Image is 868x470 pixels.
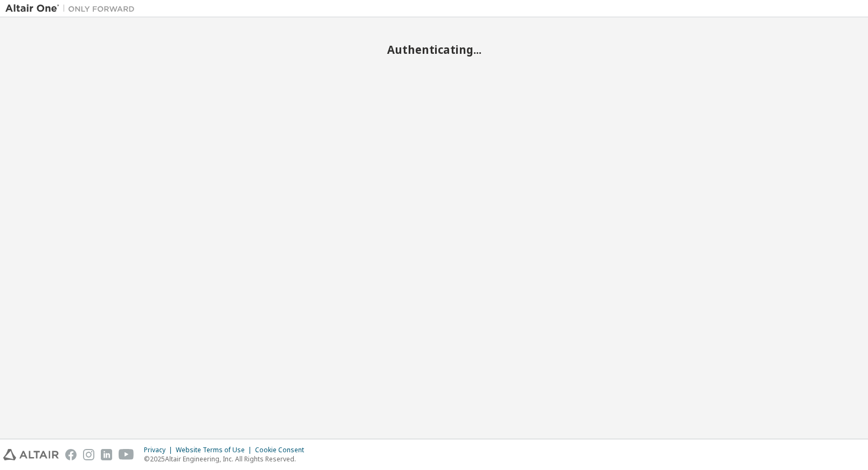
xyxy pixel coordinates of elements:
[255,446,311,454] div: Cookie Consent
[5,3,140,14] img: Altair One
[176,446,255,454] div: Website Terms of Use
[3,449,59,460] img: altair_logo.svg
[119,449,134,460] img: youtube.svg
[83,449,94,460] img: instagram.svg
[65,449,77,460] img: facebook.svg
[144,446,176,454] div: Privacy
[144,454,311,464] p: © 2025 Altair Engineering, Inc. All Rights Reserved.
[101,449,112,460] img: linkedin.svg
[5,43,863,57] h2: Authenticating...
